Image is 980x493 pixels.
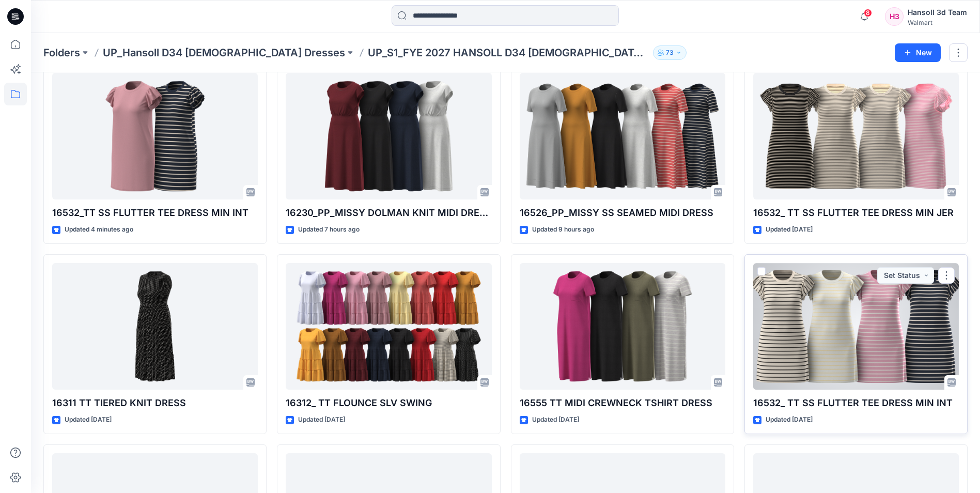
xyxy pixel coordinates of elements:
[908,19,967,26] div: Walmart
[520,73,725,199] a: 16526_PP_MISSY SS SEAMED MIDI DRESS
[908,6,967,19] div: Hansoll 3d Team
[520,396,725,410] p: 16555 TT MIDI CREWNECK TSHIRT DRESS
[103,45,345,60] a: UP_Hansoll D34 [DEMOGRAPHIC_DATA] Dresses
[864,9,872,17] span: 8
[286,263,491,390] a: 16312_ TT FLOUNCE SLV SWING
[65,224,133,235] p: Updated 4 minutes ago
[766,224,813,235] p: Updated [DATE]
[766,414,813,425] p: Updated [DATE]
[885,7,904,26] div: H3
[753,73,959,199] a: 16532_ TT SS FLUTTER TEE DRESS MIN JER
[520,263,725,390] a: 16555 TT MIDI CREWNECK TSHIRT DRESS
[753,396,959,410] p: 16532_ TT SS FLUTTER TEE DRESS MIN INT
[52,396,258,410] p: 16311 TT TIERED KNIT DRESS
[532,224,594,235] p: Updated 9 hours ago
[895,43,941,62] button: New
[753,263,959,390] a: 16532_ TT SS FLUTTER TEE DRESS MIN INT
[286,73,491,199] a: 16230_PP_MISSY DOLMAN KNIT MIDI DRESS
[520,206,725,220] p: 16526_PP_MISSY SS SEAMED MIDI DRESS
[653,45,687,60] button: 73
[286,206,491,220] p: 16230_PP_MISSY DOLMAN KNIT MIDI DRESS
[666,47,674,58] p: 73
[298,224,360,235] p: Updated 7 hours ago
[52,206,258,220] p: 16532_TT SS FLUTTER TEE DRESS MIN INT
[43,45,80,60] a: Folders
[65,414,112,425] p: Updated [DATE]
[368,45,649,60] p: UP_S1_FYE 2027 HANSOLL D34 [DEMOGRAPHIC_DATA] DRESSES
[532,414,579,425] p: Updated [DATE]
[52,263,258,390] a: 16311 TT TIERED KNIT DRESS
[298,414,345,425] p: Updated [DATE]
[753,206,959,220] p: 16532_ TT SS FLUTTER TEE DRESS MIN JER
[52,73,258,199] a: 16532_TT SS FLUTTER TEE DRESS MIN INT
[286,396,491,410] p: 16312_ TT FLOUNCE SLV SWING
